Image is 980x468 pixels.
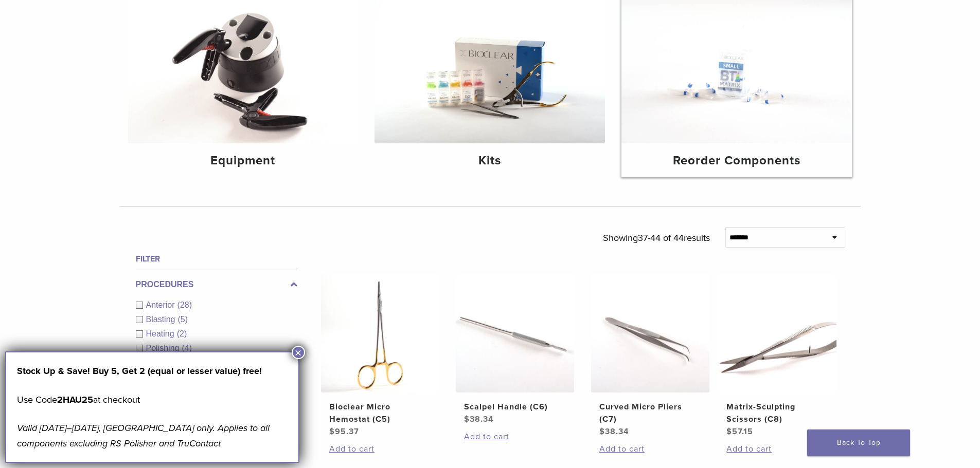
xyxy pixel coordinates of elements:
span: Heating [146,329,177,338]
bdi: 57.15 [726,426,753,437]
strong: 2HAU25 [57,394,93,405]
h4: Kits [383,152,597,170]
a: Matrix-Sculpting Scissors (C8)Matrix-Sculpting Scissors (C8) $57.15 [718,274,838,438]
h4: Filter [136,253,297,265]
a: Add to cart: “Bioclear Micro Hemostat (C5)” [329,443,431,455]
span: Anterior [146,301,177,309]
a: Curved Micro Pliers (C7)Curved Micro Pliers (C7) $38.34 [591,274,710,438]
span: (5) [177,315,188,324]
span: 37-44 of 44 [638,232,684,244]
em: Valid [DATE]–[DATE], [GEOGRAPHIC_DATA] only. Applies to all components excluding RS Polisher and ... [17,422,270,449]
p: Use Code at checkout [17,392,288,407]
span: $ [726,426,732,437]
span: Blasting [146,315,178,324]
button: Close [292,346,305,359]
h2: Scalpel Handle (C6) [464,401,566,413]
img: Matrix-Sculpting Scissors (C8) [718,274,836,392]
span: $ [464,414,470,424]
h4: Equipment [136,152,350,170]
span: (4) [182,344,192,352]
img: Bioclear Micro Hemostat (C5) [321,274,439,392]
img: Curved Micro Pliers (C7) [591,274,709,392]
a: Back To Top [807,429,910,456]
img: Scalpel Handle (C6) [456,274,574,392]
strong: Stock Up & Save! Buy 5, Get 2 (equal or lesser value) free! [17,365,262,377]
span: (28) [177,301,192,309]
h4: Reorder Components [630,152,844,170]
bdi: 95.37 [329,426,359,437]
p: Showing results [603,227,710,249]
bdi: 38.34 [599,426,629,437]
bdi: 38.34 [464,414,494,424]
span: (2) [177,329,187,338]
span: Polishing [146,344,182,352]
h2: Curved Micro Pliers (C7) [599,401,701,425]
a: Scalpel Handle (C6)Scalpel Handle (C6) $38.34 [455,274,575,425]
h2: Bioclear Micro Hemostat (C5) [329,401,431,425]
label: Procedures [136,278,297,291]
h2: Matrix-Sculpting Scissors (C8) [726,401,828,425]
a: Add to cart: “Matrix-Sculpting Scissors (C8)” [726,443,828,455]
span: $ [599,426,605,437]
a: Bioclear Micro Hemostat (C5)Bioclear Micro Hemostat (C5) $95.37 [320,274,440,438]
a: Add to cart: “Curved Micro Pliers (C7)” [599,443,701,455]
span: $ [329,426,335,437]
a: Add to cart: “Scalpel Handle (C6)” [464,430,566,443]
